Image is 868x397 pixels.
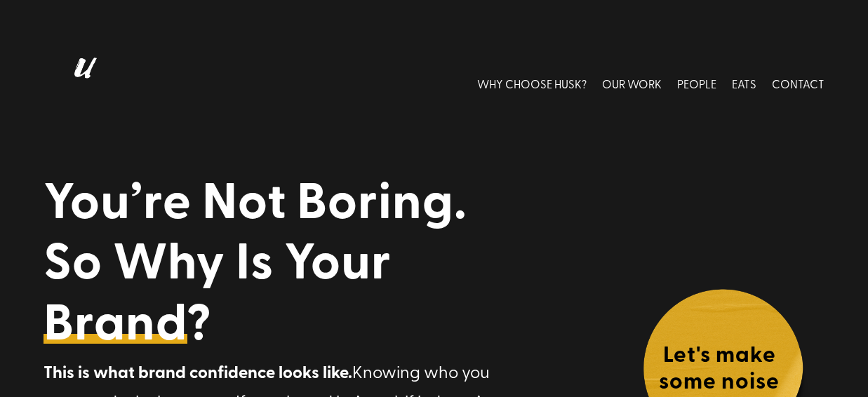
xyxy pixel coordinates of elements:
[44,359,352,384] strong: This is what brand confidence looks like.
[44,290,187,350] a: Brand
[44,168,495,357] h1: You’re Not Boring. So Why Is Your ?
[477,52,587,114] a: WHY CHOOSE HUSK?
[602,52,662,114] a: OUR WORK
[677,52,716,114] a: PEOPLE
[44,52,121,114] img: Husk logo
[772,52,824,114] a: CONTACT
[732,52,756,114] a: EATS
